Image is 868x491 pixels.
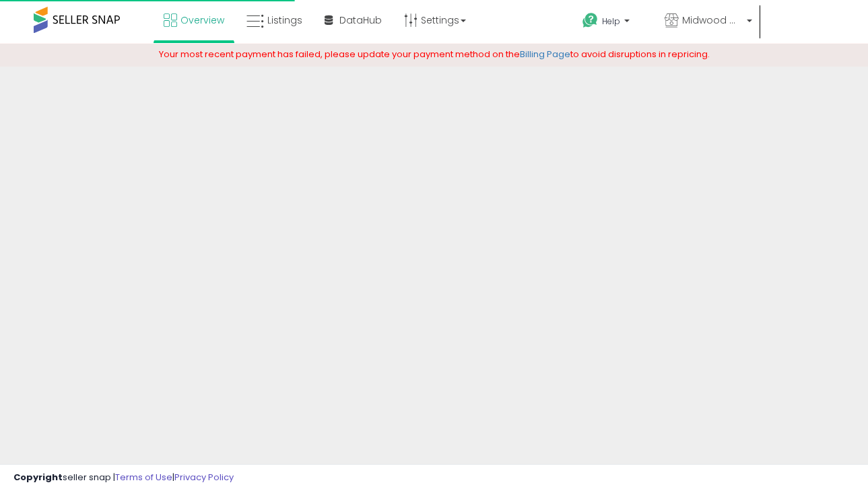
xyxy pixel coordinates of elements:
[159,48,710,61] span: Your most recent payment has failed, please update your payment method on the to avoid disruption...
[682,13,743,27] span: Midwood Market
[13,471,234,484] div: seller snap | |
[339,13,382,27] span: DataHub
[520,48,570,61] a: Billing Page
[174,471,234,484] a: Privacy Policy
[602,15,620,27] span: Help
[582,12,599,29] i: Get Help
[267,13,302,27] span: Listings
[13,471,63,484] strong: Copyright
[115,471,172,484] a: Terms of Use
[180,13,224,27] span: Overview
[572,2,653,44] a: Help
